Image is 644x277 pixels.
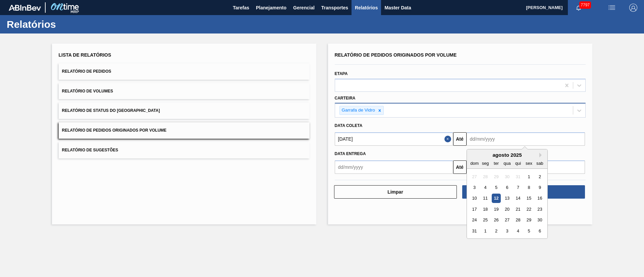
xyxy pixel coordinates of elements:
[470,183,479,192] div: Choose domingo, 3 de agosto de 2025
[524,216,533,225] div: Choose sexta-feira, 29 de agosto de 2025
[444,132,453,146] button: Close
[513,172,522,181] div: Not available quinta-feira, 31 de julho de 2025
[513,159,522,168] div: qui
[524,205,533,214] div: Choose sexta-feira, 22 de agosto de 2025
[335,160,453,174] input: dd/mm/yyyy
[535,194,544,203] div: Choose sábado, 16 de agosto de 2025
[502,205,512,214] div: Choose quarta-feira, 20 de agosto de 2025
[539,153,544,157] button: Next Month
[491,159,500,168] div: ter
[524,159,533,168] div: sex
[293,4,315,12] span: Gerencial
[481,226,490,235] div: Choose segunda-feira, 1 de setembro de 2025
[470,159,479,168] div: dom
[62,128,167,133] span: Relatório de Pedidos Originados por Volume
[340,106,376,115] div: Garrafa de Vidro
[470,216,479,225] div: Choose domingo, 24 de agosto de 2025
[62,69,111,74] span: Relatório de Pedidos
[470,194,479,203] div: Choose domingo, 10 de agosto de 2025
[524,226,533,235] div: Choose sexta-feira, 5 de setembro de 2025
[470,172,479,181] div: Not available domingo, 27 de julho de 2025
[335,151,366,156] span: Data entrega
[535,205,544,214] div: Choose sábado, 23 de agosto de 2025
[62,89,113,93] span: Relatório de Volumes
[481,172,490,181] div: Not available segunda-feira, 28 de julho de 2025
[491,216,500,225] div: Choose terça-feira, 26 de agosto de 2025
[481,183,490,192] div: Choose segunda-feira, 4 de agosto de 2025
[502,216,512,225] div: Choose quarta-feira, 27 de agosto de 2025
[491,172,500,181] div: Not available terça-feira, 29 de julho de 2025
[491,205,500,214] div: Choose terça-feira, 19 de agosto de 2025
[462,185,585,199] button: Download
[59,122,310,139] button: Relatório de Pedidos Originados por Volume
[9,5,41,11] img: TNhmsLtSVTkK8tSr43FrP2fwEKptu5GPRR3wAAAABJRU5ErkJggg==
[467,132,585,146] input: dd/mm/yyyy
[59,52,111,58] span: Lista de Relatórios
[453,160,467,174] button: Até
[335,123,363,128] span: Data coleta
[481,194,490,203] div: Choose segunda-feira, 11 de agosto de 2025
[59,142,310,158] button: Relatório de Sugestões
[481,216,490,225] div: Choose segunda-feira, 25 de agosto de 2025
[535,216,544,225] div: Choose sábado, 30 de agosto de 2025
[513,226,522,235] div: Choose quinta-feira, 4 de setembro de 2025
[513,183,522,192] div: Choose quinta-feira, 7 de agosto de 2025
[535,172,544,181] div: Choose sábado, 2 de agosto de 2025
[524,183,533,192] div: Choose sexta-feira, 8 de agosto de 2025
[62,148,118,152] span: Relatório de Sugestões
[535,226,544,235] div: Choose sábado, 6 de setembro de 2025
[470,226,479,235] div: Choose domingo, 31 de agosto de 2025
[491,183,500,192] div: Choose terça-feira, 5 de agosto de 2025
[502,183,512,192] div: Choose quarta-feira, 6 de agosto de 2025
[335,71,348,76] label: Etapa
[502,194,512,203] div: Choose quarta-feira, 13 de agosto de 2025
[524,194,533,203] div: Choose sexta-feira, 15 de agosto de 2025
[384,4,411,12] span: Master Data
[335,96,356,100] label: Carteira
[608,4,616,12] img: userActions
[502,172,512,181] div: Not available quarta-feira, 30 de julho de 2025
[502,226,512,235] div: Choose quarta-feira, 3 de setembro de 2025
[469,171,545,236] div: month 2025-08
[513,216,522,225] div: Choose quinta-feira, 28 de agosto de 2025
[233,4,249,12] span: Tarefas
[502,159,512,168] div: qua
[335,132,453,146] input: dd/mm/yyyy
[629,4,637,12] img: Logout
[334,185,457,199] button: Limpar
[513,205,522,214] div: Choose quinta-feira, 21 de agosto de 2025
[513,194,522,203] div: Choose quinta-feira, 14 de agosto de 2025
[470,205,479,214] div: Choose domingo, 17 de agosto de 2025
[62,108,160,113] span: Relatório de Status do [GEOGRAPHIC_DATA]
[7,20,126,28] h1: Relatórios
[453,132,467,146] button: Até
[59,83,310,99] button: Relatório de Volumes
[491,226,500,235] div: Choose terça-feira, 2 de setembro de 2025
[491,194,500,203] div: Choose terça-feira, 12 de agosto de 2025
[59,63,310,80] button: Relatório de Pedidos
[535,159,544,168] div: sab
[524,172,533,181] div: Choose sexta-feira, 1 de agosto de 2025
[321,4,348,12] span: Transportes
[256,4,286,12] span: Planejamento
[481,205,490,214] div: Choose segunda-feira, 18 de agosto de 2025
[568,3,589,12] button: Notificações
[579,1,591,9] span: 7797
[335,52,457,58] span: Relatório de Pedidos Originados por Volume
[467,152,547,158] div: agosto 2025
[355,4,378,12] span: Relatórios
[481,159,490,168] div: seg
[59,102,310,119] button: Relatório de Status do [GEOGRAPHIC_DATA]
[535,183,544,192] div: Choose sábado, 9 de agosto de 2025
